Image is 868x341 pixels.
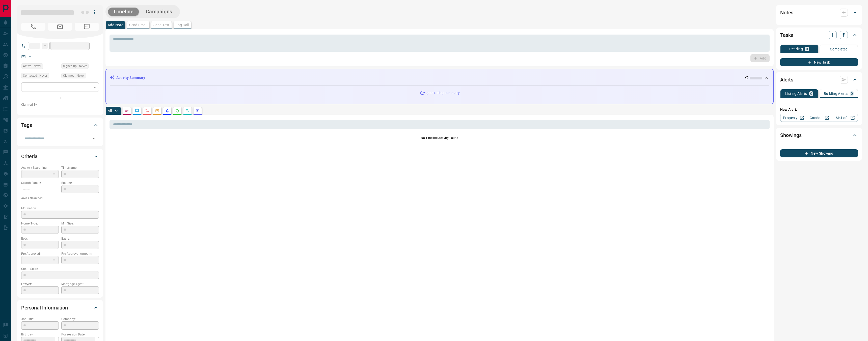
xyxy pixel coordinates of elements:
p: No Timeline Activity Found [110,136,770,140]
button: New Showing [780,149,858,157]
svg: Calls [145,109,149,113]
span: Signed up - Never [63,64,87,69]
p: Timeframe: [61,165,99,170]
p: Actively Searching: [21,165,59,170]
p: Pre-Approval Amount: [61,251,99,256]
div: Alerts [780,74,858,86]
span: No Email [48,23,72,31]
p: Company: [61,317,99,321]
p: Areas Searched: [21,196,99,201]
svg: Emails [155,109,159,113]
p: Possession Date: [61,332,99,337]
div: Criteria [21,150,99,162]
div: Showings [780,129,858,141]
p: generating summary [426,90,459,96]
p: Baths: [61,236,99,241]
p: Min Size: [61,221,99,226]
p: Job Title: [21,317,59,321]
a: Condos [806,114,832,122]
p: Home Type: [21,221,59,226]
h2: Personal Information [21,304,68,312]
button: Open [90,135,97,142]
span: Claimed - Never [63,73,85,78]
p: Claimed By: [21,102,99,107]
p: Lawyer: [21,282,59,286]
p: 0 [810,92,812,95]
p: All [108,109,112,112]
p: -- - -- [21,185,59,193]
h2: Showings [780,131,802,139]
svg: Notes [125,109,129,113]
button: Timeline [108,8,139,16]
p: Activity Summary [116,75,145,80]
p: Motivation: [21,206,99,211]
p: Listing Alerts [785,92,807,95]
svg: Agent Actions [196,109,200,113]
div: Activity Summary [110,73,769,82]
p: 0 [806,47,808,51]
p: Add Note [108,23,123,27]
span: No Number [21,23,45,31]
svg: Listing Alerts [165,109,169,113]
h2: Notes [780,9,793,17]
p: Completed [830,47,848,51]
svg: Requests [175,109,179,113]
p: Search Range: [21,181,59,185]
div: Tags [21,119,99,131]
p: Birthday: [21,332,59,337]
h2: Criteria [21,152,38,160]
h2: Tasks [780,31,793,39]
span: No Number [75,23,99,31]
a: Mr.Loft [832,114,858,122]
div: Personal Information [21,302,99,314]
p: 0 [851,92,853,95]
p: Pre-Approved: [21,251,59,256]
h2: Tags [21,121,32,129]
svg: Lead Browsing Activity [135,109,139,113]
svg: Opportunities [185,109,189,113]
p: Building Alerts [824,92,848,95]
span: Active - Never [23,64,41,69]
a: Property [780,114,806,122]
p: Pending [789,47,803,51]
p: Credit Score: [21,267,99,271]
h2: Alerts [780,76,793,84]
button: New Task [780,58,858,66]
div: Tasks [780,29,858,41]
div: Notes [780,7,858,19]
button: Campaigns [141,8,177,16]
p: Mortgage Agent: [61,282,99,286]
p: Budget: [61,181,99,185]
a: -- [29,54,31,59]
span: Contacted - Never [23,73,47,78]
p: Beds: [21,236,59,241]
p: New Alert: [780,107,858,112]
